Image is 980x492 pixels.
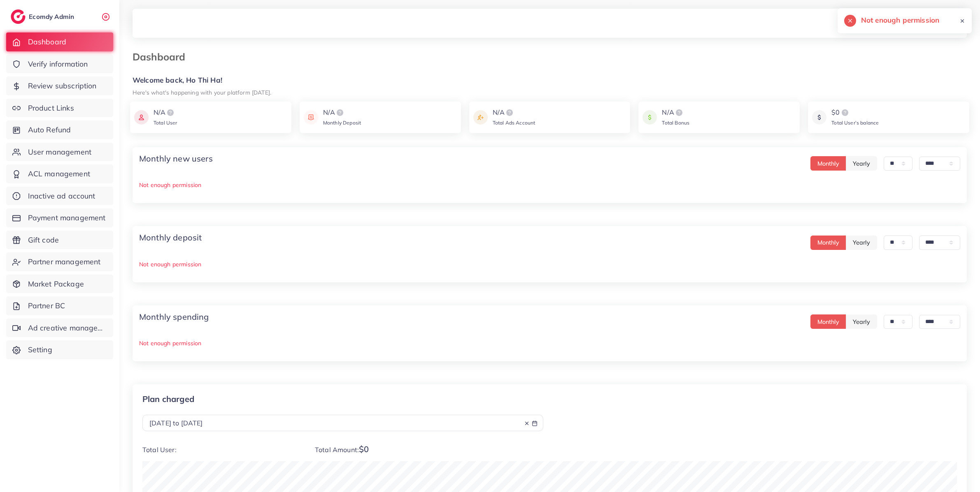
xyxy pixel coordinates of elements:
[139,233,202,243] h4: Monthly deposit
[493,108,535,118] div: N/A
[139,259,960,269] p: Not enough permission
[846,314,877,329] button: Yearly
[662,120,689,126] span: Total Bonus
[861,15,939,25] h5: Not enough permission
[315,444,543,455] p: Total Amount:
[6,32,113,51] a: Dashboard
[28,169,90,179] span: ACL management
[6,208,113,227] a: Payment management
[134,108,149,127] img: icon payment
[11,9,76,24] a: logoEcomdy Admin
[29,13,76,21] h2: Ecomdy Admin
[6,164,113,183] a: ACL management
[840,108,850,118] img: logo
[28,59,88,69] span: Verify information
[28,344,52,355] span: Setting
[154,108,177,118] div: N/A
[846,236,877,250] button: Yearly
[810,314,846,329] button: Monthly
[142,394,543,404] p: Plan charged
[323,108,361,118] div: N/A
[139,154,213,164] h4: Monthly new users
[662,108,689,118] div: N/A
[323,120,361,126] span: Monthly Deposit
[642,108,657,127] img: icon payment
[6,296,113,315] a: Partner BC
[28,256,101,267] span: Partner management
[28,191,95,201] span: Inactive ad account
[28,323,107,333] span: Ad creative management
[28,279,84,289] span: Market Package
[812,108,826,127] img: icon payment
[28,147,91,157] span: User management
[139,338,960,348] p: Not enough permission
[6,340,113,359] a: Setting
[6,143,113,162] a: User management
[6,275,113,293] a: Market Package
[28,81,97,91] span: Review subscription
[674,108,684,118] img: logo
[505,108,514,118] img: logo
[493,120,535,126] span: Total Ads Account
[139,180,960,190] p: Not enough permission
[6,120,113,139] a: Auto Refund
[28,300,65,311] span: Partner BC
[6,76,113,95] a: Review subscription
[6,187,113,206] a: Inactive ad account
[6,99,113,118] a: Product Links
[139,312,209,322] h4: Monthly spending
[28,103,74,113] span: Product Links
[810,236,846,250] button: Monthly
[133,76,967,85] h5: Welcome back, Ho Thi Ha!
[6,231,113,249] a: Gift code
[359,444,369,454] span: $0
[304,108,318,127] img: icon payment
[28,125,71,135] span: Auto Refund
[6,252,113,271] a: Partner management
[6,55,113,74] a: Verify information
[154,120,177,126] span: Total User
[473,108,488,127] img: icon payment
[149,419,203,427] span: [DATE] to [DATE]
[28,235,59,245] span: Gift code
[831,120,879,126] span: Total User’s balance
[335,108,345,118] img: logo
[6,319,113,337] a: Ad creative management
[165,108,175,118] img: logo
[133,51,192,63] h3: Dashboard
[810,156,846,171] button: Monthly
[28,213,106,223] span: Payment management
[142,444,302,455] p: Total User:
[28,37,66,47] span: Dashboard
[846,156,877,171] button: Yearly
[133,89,271,96] small: Here's what's happening with your platform [DATE].
[831,108,879,118] div: $0
[11,9,26,24] img: logo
